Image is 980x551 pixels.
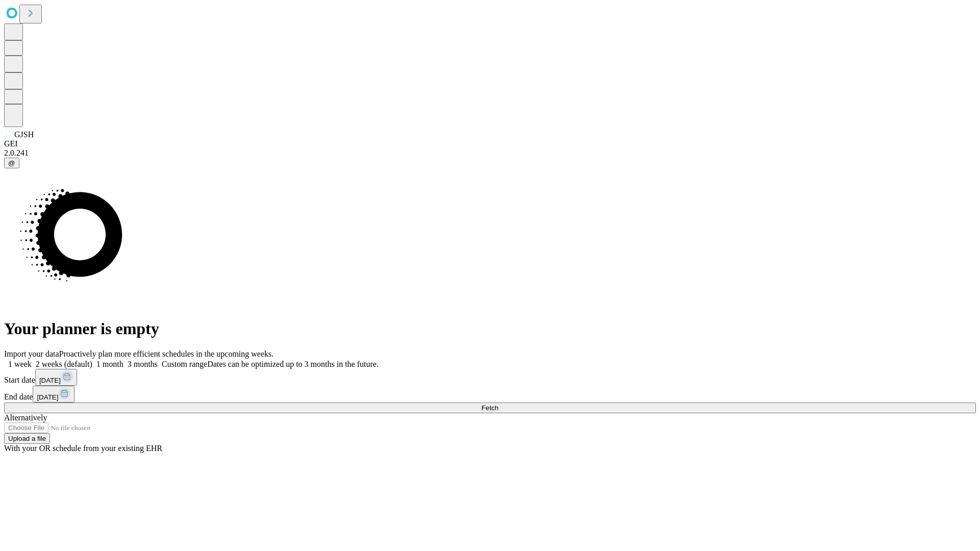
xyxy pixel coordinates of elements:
button: Fetch [4,403,976,413]
span: GJSH [14,130,34,139]
button: Upload a file [4,433,50,444]
span: Alternatively [4,413,47,422]
span: [DATE] [39,377,61,384]
span: 2 weeks (default) [36,360,92,368]
h1: Your planner is empty [4,319,976,338]
button: [DATE] [33,386,75,403]
div: End date [4,386,976,403]
span: Dates can be optimized up to 3 months in the future. [207,360,378,368]
span: 3 months [128,360,158,368]
button: [DATE] [35,369,77,386]
button: @ [4,158,19,168]
span: 1 month [96,360,124,368]
span: Import your data [4,349,59,358]
span: Fetch [481,404,498,412]
div: GEI [4,139,976,148]
div: 2.0.241 [4,148,976,158]
span: [DATE] [37,393,58,401]
span: Proactively plan more efficient schedules in the upcoming weeks. [59,349,274,358]
span: 1 week [8,360,32,368]
div: Start date [4,369,976,386]
span: Custom range [162,360,207,368]
span: With your OR schedule from your existing EHR [4,444,162,453]
span: @ [8,159,15,167]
